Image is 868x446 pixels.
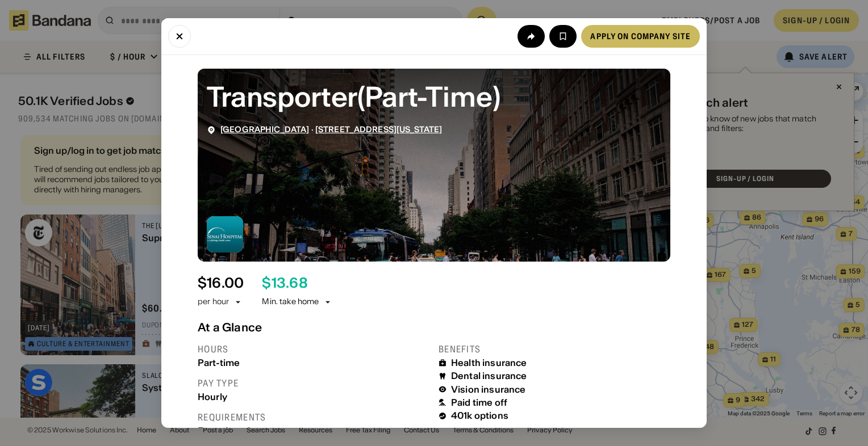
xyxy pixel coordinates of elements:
div: Health insurance [451,357,527,368]
a: [GEOGRAPHIC_DATA] [220,124,309,134]
div: Entry-Level [198,426,429,436]
div: Pay type [198,377,429,389]
div: Part-time [198,357,429,368]
div: Hourly [198,392,429,402]
div: Apply on company site [590,32,691,40]
div: 401k options [451,410,508,421]
div: Benefits [439,343,670,355]
div: Requirements [198,411,429,423]
div: At a Glance [198,321,670,334]
div: Hours [198,343,429,355]
div: · [220,125,442,134]
div: Vision insurance [451,384,526,395]
div: $ 13.68 [262,275,307,292]
div: Transporter(Part-Time) [207,78,661,116]
div: per hour [198,296,229,308]
div: Min. take home [262,296,332,308]
img: Sinai Hospital of Baltimore logo [207,216,243,253]
div: $ 16.00 [198,275,244,292]
div: Paid time off [451,397,507,408]
div: Dental insurance [451,371,527,381]
button: Close [168,25,191,48]
a: [STREET_ADDRESS][US_STATE] [315,124,443,134]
